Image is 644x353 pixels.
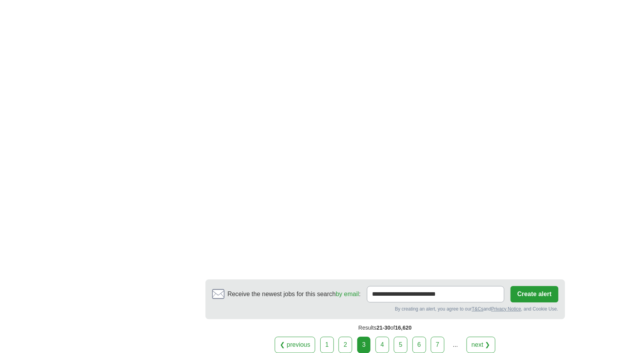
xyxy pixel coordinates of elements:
[357,337,371,353] div: 3
[412,337,426,353] a: 6
[336,291,359,297] a: by email
[472,306,483,312] a: T&Cs
[395,325,412,331] span: 16,620
[205,319,565,337] div: Results of
[339,337,352,353] a: 2
[212,305,558,312] div: By creating an alert, you agree to our and , and Cookie Use.
[431,337,444,353] a: 7
[511,286,558,302] button: Create alert
[320,337,334,353] a: 1
[275,337,315,353] a: ❮ previous
[376,337,389,353] a: 4
[447,337,463,353] div: ...
[377,325,391,331] span: 21-30
[228,289,361,299] span: Receive the newest jobs for this search :
[491,306,521,312] a: Privacy Notice
[394,337,407,353] a: 5
[467,337,495,353] a: next ❯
